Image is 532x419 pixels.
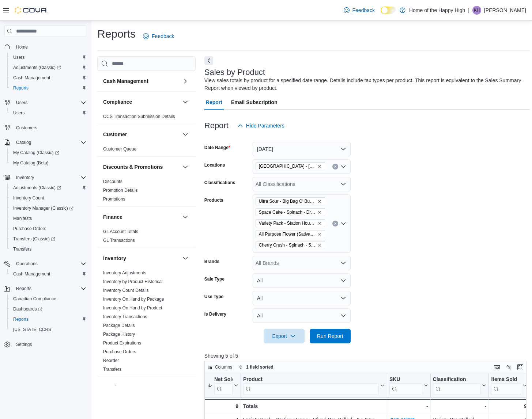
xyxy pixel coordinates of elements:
img: Cova [15,7,48,14]
a: Inventory Transactions [103,314,147,319]
span: Catalog [13,138,86,147]
button: Inventory [1,172,89,183]
span: Cash Management [10,270,86,278]
span: Report [206,95,222,110]
button: Open list of options [340,164,346,169]
a: Home [13,43,31,52]
button: Export [264,329,305,343]
button: Cash Management [7,269,89,279]
span: Export [268,329,300,343]
button: My Catalog (Beta) [7,158,89,168]
label: Date Range [204,145,230,151]
a: Canadian Compliance [10,294,59,303]
div: Product [243,376,379,383]
button: Operations [1,259,89,269]
a: Inventory by Product Historical [103,279,163,284]
a: GL Account Totals [103,229,138,234]
div: Totals [243,402,385,411]
h3: Finance [103,213,122,221]
span: My Catalog (Beta) [13,160,49,166]
span: Sylvan Lake - Hewlett Park Landing - Fire & Flower [256,162,325,170]
span: Ultra Sour - Big Bag O' Buds - Dried Flower - 28g [256,197,325,205]
div: Customer [97,145,196,156]
a: Feedback [341,3,378,18]
h3: Sales by Product [204,68,265,77]
div: Net Sold [214,376,233,383]
button: Clear input [332,164,338,169]
span: Discounts [103,179,122,184]
button: Catalog [13,138,34,147]
a: Dashboards [10,305,45,313]
button: All [253,291,351,305]
button: Items Sold [491,376,527,395]
button: [US_STATE] CCRS [7,324,89,335]
a: Discounts [103,179,122,184]
a: Customers [13,123,40,132]
a: Promotions [103,197,125,202]
span: My Catalog (Classic) [10,148,86,157]
button: Hide Parameters [234,118,287,133]
span: Reports [16,286,31,292]
div: Inventory [97,268,196,377]
p: | [468,6,469,15]
span: Variety Pack - Station House - Mixed Pre-Rolled - 6 x 0.5g [259,220,316,227]
label: Use Type [204,294,223,300]
button: Remove All Purpose Flower (Sativa) - BAKE SALE - Dried Flower - 28g from selection in this group [317,232,322,236]
span: Transfers [10,245,86,254]
button: Operations [13,259,41,268]
span: Product Expirations [103,340,141,346]
a: My Catalog (Beta) [10,159,52,167]
button: Remove Space Cake - Spinach - Dried Flower - 28g from selection in this group [317,210,322,214]
span: Home [16,44,28,50]
span: My Catalog (Beta) [10,159,86,167]
button: Remove Cherry Crush - Spinach - 510 Cartridges - 1mL from selection in this group [317,243,322,247]
span: Inventory [13,173,86,182]
label: Products [204,197,223,203]
button: All [253,308,351,323]
span: Settings [16,342,32,347]
a: Transfers (Classic) [10,235,58,243]
a: Inventory Manager (Classic) [10,204,76,213]
a: [US_STATE] CCRS [10,325,54,334]
a: Users [10,108,27,117]
h3: Cash Management [103,77,148,85]
button: Loyalty [103,384,180,391]
span: Customers [16,125,37,131]
a: Customer Queue [103,146,136,152]
a: Inventory On Hand by Package [103,297,164,302]
button: Users [13,98,30,107]
button: Discounts & Promotions [103,163,180,171]
span: Inventory On Hand by Product [103,305,162,311]
span: Home [13,42,86,51]
a: Reorder [103,358,119,363]
span: Adjustments (Classic) [13,185,61,191]
label: Brands [204,259,219,264]
button: Finance [181,213,190,221]
span: [US_STATE] CCRS [13,327,51,332]
a: Transfers [103,367,121,372]
span: Reports [13,316,29,322]
button: Columns [205,363,235,372]
span: Users [10,108,86,117]
span: Space Cake - Spinach - Dried Flower - 28g [259,209,316,216]
span: Users [13,54,24,60]
span: All Purpose Flower (Sativa) - BAKE SALE - Dried Flower - 28g [256,230,325,238]
div: Items Sold [491,376,521,383]
span: Transfers [13,246,31,252]
a: Cash Management [10,270,53,278]
span: [GEOGRAPHIC_DATA] - [GEOGRAPHIC_DATA] - Fire & Flower [259,163,316,170]
button: Customer [103,131,180,138]
span: Run Report [317,332,343,340]
div: Items Sold [491,376,521,395]
div: 9 [491,402,527,411]
span: Users [16,100,27,106]
a: Transfers [10,245,34,254]
span: 1 field sorted [246,364,273,370]
span: Inventory Adjustments [103,270,146,276]
p: Home of the Happy High [409,6,465,15]
span: Purchase Orders [103,349,136,355]
span: Transfers [103,366,121,372]
a: Cash Management [10,73,53,82]
button: Next [204,56,213,65]
label: Sale Type [204,276,225,282]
